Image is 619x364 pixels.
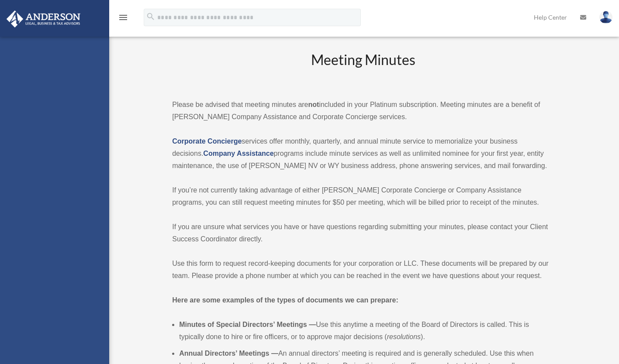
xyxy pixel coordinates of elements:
i: search [146,12,156,21]
a: Company Assistance [203,150,273,157]
strong: not [308,101,319,108]
p: services offer monthly, quarterly, and annual minute service to memorialize your business decisio... [172,135,554,172]
img: User Pic [599,11,612,24]
b: Annual Directors’ Meetings — [179,350,278,357]
b: Minutes of Special Directors’ Meetings — [179,321,316,328]
p: Please be advised that meeting minutes are included in your Platinum subscription. Meeting minute... [172,99,554,123]
i: menu [118,12,128,23]
h2: Meeting Minutes [172,50,554,86]
p: If you’re not currently taking advantage of either [PERSON_NAME] Corporate Concierge or Company A... [172,184,554,209]
p: Use this form to request record-keeping documents for your corporation or LLC. These documents wi... [172,258,554,282]
em: resolutions [387,333,421,340]
li: Use this anytime a meeting of the Board of Directors is called. This is typically done to hire or... [179,319,554,343]
a: menu [118,15,128,23]
img: Anderson Advisors Platinum Portal [4,10,83,27]
p: If you are unsure what services you have or have questions regarding submitting your minutes, ple... [172,221,554,245]
strong: Here are some examples of the types of documents we can prepare: [172,296,398,304]
a: Corporate Concierge [172,137,242,145]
